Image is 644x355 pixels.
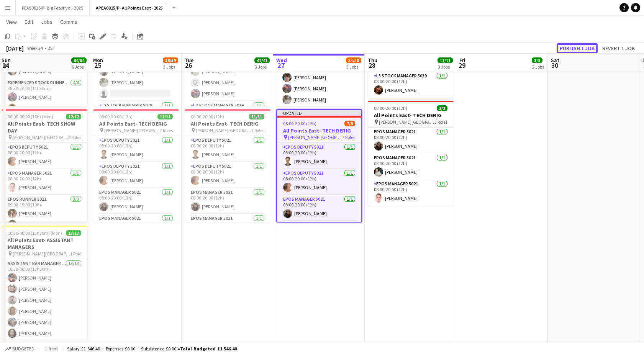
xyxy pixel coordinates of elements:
[437,105,447,111] span: 3/3
[72,64,86,70] div: 6 Jobs
[185,57,193,64] span: Tue
[196,128,251,133] span: [PERSON_NAME][GEOGRAPHIC_DATA]
[191,114,224,119] span: 08:00-20:00 (12h)
[277,110,361,116] div: Updated
[367,61,377,70] span: 28
[6,18,17,25] span: View
[25,45,44,51] span: Week 34
[551,57,559,64] span: Sat
[41,18,52,25] span: Jobs
[163,64,178,70] div: 3 Jobs
[2,169,87,195] app-card-role: EPOS Manager 50211/108:00-20:00 (12h)[PERSON_NAME]
[2,79,87,138] app-card-role: Experienced Stock Runner 50124/408:30-20:00 (11h30m)[PERSON_NAME][PERSON_NAME]
[277,143,361,169] app-card-role: EPOS Deputy 50211/108:00-20:00 (12h)[PERSON_NAME]
[458,61,465,70] span: 29
[368,72,454,98] app-card-role: L3 Stock Manager 50391/108:00-20:00 (12h)[PERSON_NAME]
[67,346,237,352] div: Salary £1 546.40 + Expenses £0.00 + Subsistence £0.00 =
[277,195,361,221] app-card-role: EPOS Manager 50211/108:00-20:00 (12h)[PERSON_NAME]
[90,0,169,15] button: APEA0825/P- All Points East- 2025
[66,230,81,236] span: 13/13
[368,128,454,154] app-card-role: EPOS Manager 50211/108:00-20:00 (12h)[PERSON_NAME]
[599,43,638,53] button: Revert 1 job
[93,162,179,188] app-card-role: EPOS Deputy 50211/108:00-20:00 (12h)[PERSON_NAME]
[438,64,452,70] div: 3 Jobs
[346,57,361,63] span: 35/36
[255,64,269,70] div: 3 Jobs
[13,251,70,257] span: [PERSON_NAME][GEOGRAPHIC_DATA]
[368,101,454,206] app-job-card: 08:00-20:00 (12h)3/3All Points East- TECH DERIG [PERSON_NAME][GEOGRAPHIC_DATA]3 RolesEPOS Manager...
[368,112,454,119] h3: All Points East- TECH DERIG
[6,44,24,52] div: [DATE]
[2,120,87,134] h3: All Points East- TECH SHOW DAY
[0,61,11,70] span: 24
[368,154,454,180] app-card-role: EPOS Manager 50211/108:00-20:00 (12h)[PERSON_NAME]
[4,345,36,353] button: Budgeted
[60,18,77,25] span: Comms
[184,61,193,70] span: 26
[342,134,355,140] span: 7 Roles
[57,17,80,27] a: Comms
[93,120,179,127] h3: All Points East- TECH DERIG
[93,188,179,214] app-card-role: EPOS Manager 50211/108:00-20:00 (12h)[PERSON_NAME]
[66,114,81,119] span: 12/12
[48,45,55,51] div: BST
[70,251,81,257] span: 1 Role
[344,121,355,126] span: 7/8
[157,114,173,119] span: 11/11
[368,57,377,64] span: Thu
[277,169,361,195] app-card-role: EPOS Deputy 50211/108:00-20:00 (12h)[PERSON_NAME]
[249,114,264,119] span: 11/11
[160,128,173,133] span: 7 Roles
[93,214,179,240] app-card-role: EPOS Manager 50211/108:00-20:00 (12h)
[38,17,56,27] a: Jobs
[8,230,62,236] span: 10:30-00:00 (13h30m) (Mon)
[2,226,87,339] app-job-card: 10:30-00:00 (13h30m) (Mon)13/13All Points East- ASSISTANT MANAGERS [PERSON_NAME][GEOGRAPHIC_DATA]...
[185,214,270,240] app-card-role: EPOS Manager 50211/108:00-20:00 (12h)
[379,119,434,125] span: [PERSON_NAME][GEOGRAPHIC_DATA]
[276,57,287,64] span: Wed
[2,143,87,169] app-card-role: EPOS Deputy 50211/108:00-20:00 (12h)[PERSON_NAME]
[93,109,179,222] app-job-card: 08:00-20:00 (12h)11/11All Points East- TECH DERIG [PERSON_NAME][GEOGRAPHIC_DATA]7 RolesEPOS Deput...
[459,57,465,64] span: Fri
[185,109,270,222] div: 08:00-20:00 (12h)11/11All Points East- TECH DERIG [PERSON_NAME][GEOGRAPHIC_DATA]7 RolesEPOS Deput...
[532,57,542,63] span: 3/3
[185,162,270,188] app-card-role: EPOS Deputy 50211/108:00-20:00 (12h)[PERSON_NAME]
[13,134,68,140] span: [PERSON_NAME][GEOGRAPHIC_DATA]
[276,109,362,222] app-job-card: Updated08:00-20:00 (12h)7/8All Points East- TECH DERIG [PERSON_NAME][GEOGRAPHIC_DATA]7 RolesEPOS ...
[8,114,53,119] span: 08:00-00:00 (16h) (Mon)
[254,57,270,63] span: 41/41
[2,109,87,222] app-job-card: 08:00-00:00 (16h) (Mon)12/12All Points East- TECH SHOW DAY [PERSON_NAME][GEOGRAPHIC_DATA]8 RolesE...
[12,346,34,352] span: Budgeted
[71,57,87,63] span: 84/84
[288,134,342,140] span: [PERSON_NAME][GEOGRAPHIC_DATA]
[180,346,237,352] span: Total Budgeted £1 546.40
[557,43,598,53] button: Publish 1 job
[93,136,179,162] app-card-role: EPOS Deputy 50211/108:00-20:00 (12h)[PERSON_NAME]
[16,0,90,15] button: FEAS0825/P- Big Feastival- 2025
[185,136,270,162] app-card-role: EPOS Deputy 50211/108:00-20:00 (12h)[PERSON_NAME]
[2,195,87,243] app-card-role: EPOS Runner 50213/309:00-19:00 (10h)[PERSON_NAME][PERSON_NAME]
[438,57,453,63] span: 11/11
[25,18,33,25] span: Edit
[185,188,270,214] app-card-role: EPOS Manager 50211/108:00-20:00 (12h)[PERSON_NAME]
[2,237,87,250] h3: All Points East- ASSISTANT MANAGERS
[92,61,103,70] span: 25
[550,61,559,70] span: 30
[3,17,20,27] a: View
[251,128,264,133] span: 7 Roles
[346,64,361,70] div: 3 Jobs
[93,57,103,64] span: Mon
[93,101,179,127] app-card-role: L2 Stock Manager 50391/1
[434,119,447,125] span: 3 Roles
[21,17,36,27] a: Edit
[185,120,270,127] h3: All Points East- TECH DERIG
[163,57,178,63] span: 38/39
[2,57,11,64] span: Sun
[275,61,287,70] span: 27
[42,346,61,352] span: 1 item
